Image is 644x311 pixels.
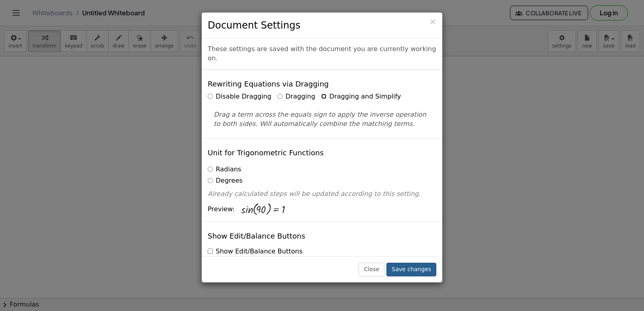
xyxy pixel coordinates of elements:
button: Close [359,263,384,276]
label: Show Edit/Balance Buttons [208,247,302,256]
button: Close [429,18,436,26]
h4: Rewriting Equations via Dragging [208,80,329,88]
button: Save changes [386,263,436,276]
span: × [429,17,436,27]
h4: Unit for Trigonometric Functions [208,149,324,157]
input: Show Edit/Balance Buttons [208,249,213,254]
input: Disable Dragging [208,94,213,99]
span: Preview: [208,205,235,214]
h3: Document Settings [208,19,436,32]
p: Drag a term across the equals sign to apply the inverse operation to both sides. Will automatical... [214,110,430,129]
input: Degrees [208,178,213,183]
input: Radians [208,167,213,172]
input: Dragging and Simplify [321,94,326,99]
label: Disable Dragging [208,92,271,101]
p: Already calculated steps will be updated according to this setting. [208,189,436,199]
label: Dragging [277,92,315,101]
div: These settings are saved with the document you are currently working on. [202,39,442,70]
label: Radians [208,165,241,174]
input: Dragging [277,94,283,99]
h4: Show Edit/Balance Buttons [208,232,305,240]
label: Dragging and Simplify [321,92,401,101]
label: Degrees [208,176,243,185]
